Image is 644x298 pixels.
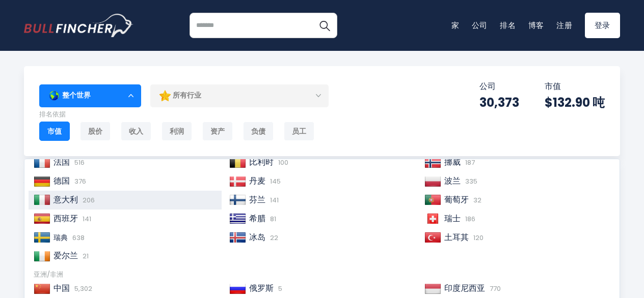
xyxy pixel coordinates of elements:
[34,271,610,279] div: 亚洲/非洲
[487,284,501,293] span: 770
[24,14,133,37] a: 进入首页
[249,282,274,294] span: 俄罗斯
[53,175,70,187] span: 德国
[267,214,276,224] span: 81
[444,282,485,294] span: 印度尼西亚
[53,213,78,224] span: 西班牙
[249,156,274,168] span: 比利时
[53,282,70,294] span: 中国
[50,232,217,243] div: 瑞典
[284,122,314,141] div: 员工
[267,233,278,243] span: 22
[39,122,70,141] div: 市值
[528,20,545,31] a: 博客
[471,195,481,205] span: 32
[72,158,85,167] span: 516
[312,13,337,38] button: 搜索
[545,95,605,110] div: $132.90 吨
[463,176,477,186] span: 335
[53,156,70,168] span: 法国
[72,284,92,293] span: 5,302
[249,231,265,243] span: 冰岛
[472,20,488,31] a: 公司
[80,195,95,205] span: 206
[72,176,86,186] span: 376
[202,122,233,141] div: 资产
[463,158,475,167] span: 187
[80,214,91,224] span: 141
[24,14,133,37] img: 红腹鱼标志
[479,81,519,92] p: 公司
[80,251,89,261] span: 21
[585,13,621,38] a: 登录
[173,90,201,100] font: 所有行业
[444,156,461,168] span: 挪威
[249,213,265,224] span: 希腊
[276,158,288,167] span: 100
[500,20,516,31] a: 排名
[451,20,460,31] a: 家
[267,195,279,205] span: 141
[62,90,91,100] font: 整个世界
[53,250,78,261] span: 爱尔兰
[545,81,605,92] p: 市值
[444,175,461,187] span: 波兰
[243,122,274,141] div: 负债
[39,110,314,119] p: 排名依据
[249,194,265,205] span: 芬兰
[121,122,151,141] div: 收入
[276,284,282,293] span: 5
[444,194,469,205] span: 葡萄牙
[80,122,111,141] div: 股价
[267,176,281,186] span: 145
[463,214,475,224] span: 186
[249,175,265,187] span: 丹麦
[471,233,484,243] span: 120
[444,231,469,243] span: 土耳其
[162,122,192,141] div: 利润
[556,20,573,31] a: 注册
[479,95,519,110] div: 30,373
[444,213,461,224] span: 瑞士
[70,233,85,243] span: 638
[53,194,78,205] span: 意大利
